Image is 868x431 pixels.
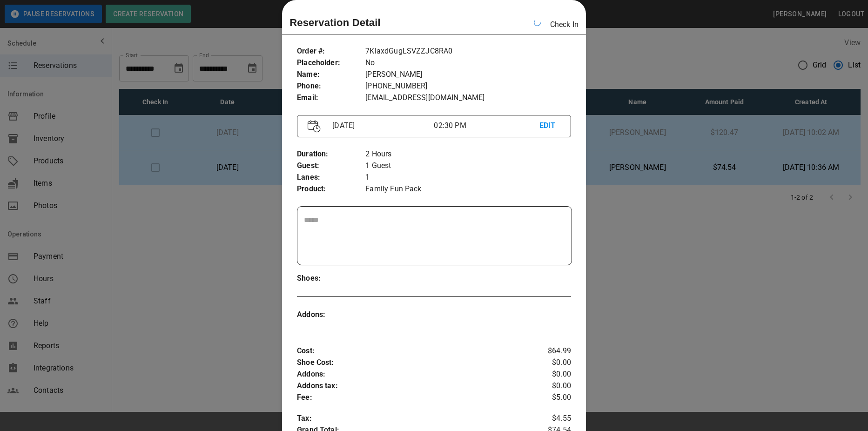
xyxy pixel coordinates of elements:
[365,183,571,195] p: Family Fun Pack
[365,57,571,69] p: No
[365,172,571,183] p: 1
[297,148,365,160] p: Duration :
[525,392,571,404] p: $5.00
[297,92,365,104] p: Email :
[289,15,381,30] p: Reservation Detail
[525,380,571,392] p: $0.00
[365,92,571,104] p: [EMAIL_ADDRESS][DOMAIN_NAME]
[539,120,560,132] p: EDIT
[297,309,365,321] p: Addons :
[297,69,365,81] p: Name :
[297,413,525,424] p: Tax :
[297,357,525,369] p: Shoe Cost :
[297,273,365,284] p: Shoes :
[297,81,365,92] p: Phone :
[297,183,365,195] p: Product :
[365,160,571,172] p: 1 Guest
[297,345,525,357] p: Cost :
[297,57,365,69] p: Placeholder :
[525,369,571,380] p: $0.00
[434,120,539,131] p: 02:30 PM
[297,46,365,57] p: Order # :
[297,380,525,392] p: Addons tax :
[297,160,365,172] p: Guest :
[550,19,579,30] p: Check In
[297,369,525,380] p: Addons :
[525,345,571,357] p: $64.99
[297,392,525,404] p: Fee :
[365,46,571,57] p: 7KlaxdGugLSVZZJC8RA0
[365,81,571,92] p: [PHONE_NUMBER]
[329,120,434,131] p: [DATE]
[525,357,571,369] p: $0.00
[525,413,571,424] p: $4.55
[365,69,571,81] p: [PERSON_NAME]
[365,148,571,160] p: 2 Hours
[297,172,365,183] p: Lanes :
[308,120,321,133] img: Vector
